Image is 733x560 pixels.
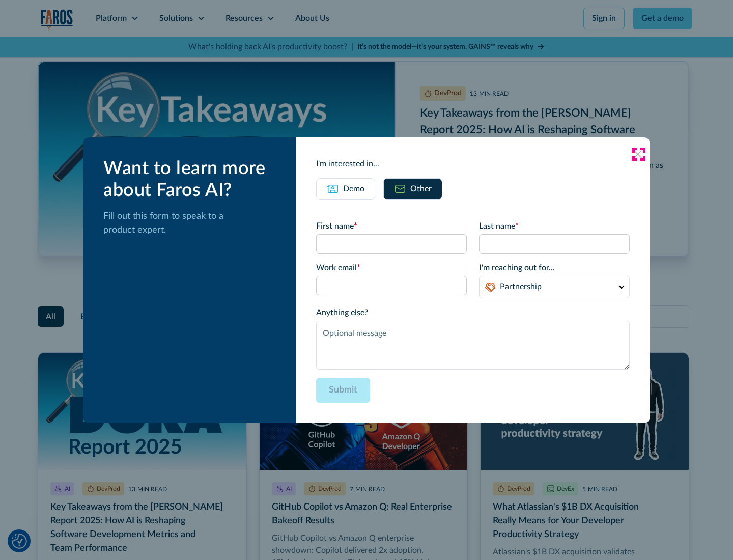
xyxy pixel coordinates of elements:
label: I'm reaching out for... [479,262,630,274]
div: Want to learn more about Faros AI? [103,158,279,202]
form: Email Form [316,220,630,403]
label: Anything else? [316,306,630,319]
label: Work email [316,262,467,274]
input: Submit [316,378,370,403]
label: First name [316,220,467,232]
div: Demo [343,183,364,195]
div: I'm interested in... [316,158,630,170]
p: Fill out this form to speak to a product expert. [103,210,279,237]
label: Last name [479,220,630,232]
div: Other [410,183,432,195]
